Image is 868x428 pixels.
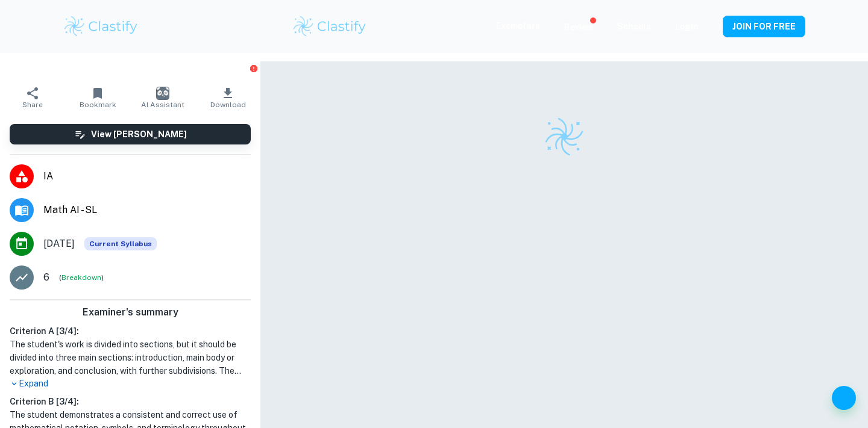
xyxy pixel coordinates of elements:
[43,270,49,285] p: 6
[543,116,585,158] img: Clastify logo
[10,377,251,390] p: Expand
[723,16,805,37] button: JOIN FOR FREE
[22,101,43,109] span: Share
[80,101,116,109] span: Bookmark
[10,395,251,408] h6: Criterion B [ 3 / 4 ]:
[43,237,75,251] span: [DATE]
[292,14,368,39] img: Clastify logo
[832,386,856,410] button: Help and Feedback
[91,128,187,141] h6: View [PERSON_NAME]
[5,305,256,320] h6: Examiner's summary
[496,19,540,33] p: Exemplars
[210,101,246,109] span: Download
[59,272,104,284] span: ( )
[84,237,157,250] span: Current Syllabus
[156,87,169,100] img: AI Assistant
[195,81,260,114] button: Download
[10,338,251,377] h1: The student's work is divided into sections, but it should be divided into three main sections: i...
[10,124,251,144] button: View [PERSON_NAME]
[63,14,139,39] img: Clastify logo
[61,272,101,283] button: Breakdown
[675,22,699,31] a: Login
[130,81,195,114] button: AI Assistant
[65,81,130,114] button: Bookmark
[10,324,251,338] h6: Criterion A [ 3 / 4 ]:
[564,20,593,34] p: Review
[43,203,251,217] span: Math AI - SL
[84,237,157,250] div: This exemplar is based on the current syllabus. Feel free to refer to it for inspiration/ideas wh...
[141,101,184,109] span: AI Assistant
[617,22,651,31] a: Schools
[43,169,251,184] span: IA
[249,64,258,73] button: Report issue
